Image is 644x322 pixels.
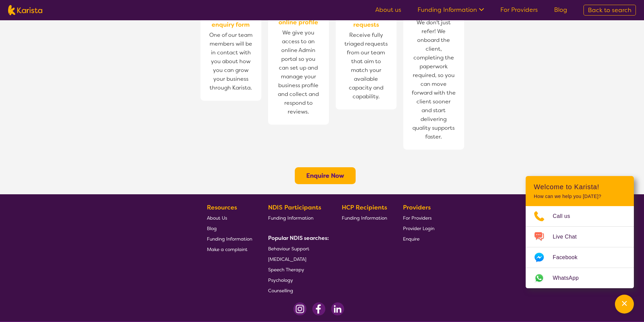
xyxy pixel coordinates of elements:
[553,232,585,242] span: Live Chat
[342,11,390,29] span: Start receiving requests
[526,176,634,288] div: Channel Menu
[268,288,293,294] span: Counselling
[268,264,326,275] a: Speech Therapy
[526,268,634,288] a: Web link opens in a new tab.
[207,11,255,29] span: Complete the enquiry form
[403,213,434,223] a: For Providers
[403,223,434,233] a: Provider Login
[207,236,252,242] span: Funding Information
[207,215,227,221] span: About Us
[268,234,329,242] b: Popular NDIS searches:
[207,223,252,233] a: Blog
[207,203,237,212] b: Resources
[8,5,42,15] img: Karista logo
[268,275,326,285] a: Psychology
[268,213,326,223] a: Funding Information
[268,285,326,296] a: Counselling
[500,6,538,14] a: For Providers
[295,167,356,184] button: Enquire Now
[342,203,387,212] b: HCP Recipients
[268,254,326,264] a: [MEDICAL_DATA]
[342,29,390,103] span: Receive fully triaged requests from our team that aim to match your available capacity and capabi...
[410,17,457,143] span: We don't just refer! We onboard the client, completing the paperwork required, so you can move fo...
[554,6,567,14] a: Blog
[403,225,434,231] span: Provider Login
[403,203,431,212] b: Providers
[403,236,420,242] span: Enquire
[312,302,326,316] img: Facebook
[403,233,434,244] a: Enquire
[588,6,631,14] span: Back to search
[207,29,255,94] span: One of our team members will be in contact with you about how you can grow your business through ...
[615,295,634,314] button: Channel Menu
[275,27,322,118] span: We give you access to an online Admin portal so you can set up and manage your business profile a...
[553,211,578,221] span: Call us
[553,252,586,263] span: Facebook
[268,256,306,262] span: [MEDICAL_DATA]
[342,215,387,221] span: Funding Information
[268,277,293,283] span: Psychology
[583,5,636,16] a: Back to search
[306,172,344,180] a: Enquire Now
[375,6,401,14] a: About us
[342,213,387,223] a: Funding Information
[526,206,634,288] ul: Choose channel
[268,243,326,254] a: Behaviour Support
[207,246,247,252] span: Make a complaint
[293,302,307,316] img: Instagram
[331,302,344,316] img: LinkedIn
[534,183,626,191] h2: Welcome to Karista!
[207,213,252,223] a: About Us
[418,6,484,14] a: Funding Information
[268,267,304,273] span: Speech Therapy
[268,215,313,221] span: Funding Information
[268,246,309,252] span: Behaviour Support
[553,273,587,283] span: WhatsApp
[268,203,321,212] b: NDIS Participants
[207,233,252,244] a: Funding Information
[207,225,217,231] span: Blog
[534,194,626,199] p: How can we help you [DATE]?
[207,244,252,254] a: Make a complaint
[403,215,432,221] span: For Providers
